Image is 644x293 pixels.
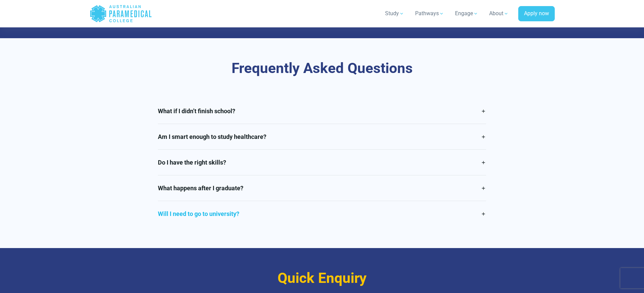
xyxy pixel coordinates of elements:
[381,4,408,23] a: Study
[124,270,520,287] h3: Quick Enquiry
[124,60,520,77] h3: Frequently Asked Questions
[158,175,486,201] a: What happens after I graduate?
[158,150,486,175] a: Do I have the right skills?
[158,201,486,226] a: Will I need to go to university?
[518,6,555,22] a: Apply now
[411,4,448,23] a: Pathways
[158,98,486,124] a: What if I didn’t finish school?
[451,4,482,23] a: Engage
[90,3,152,25] a: Australian Paramedical College
[485,4,513,23] a: About
[158,124,486,149] a: Am I smart enough to study healthcare?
